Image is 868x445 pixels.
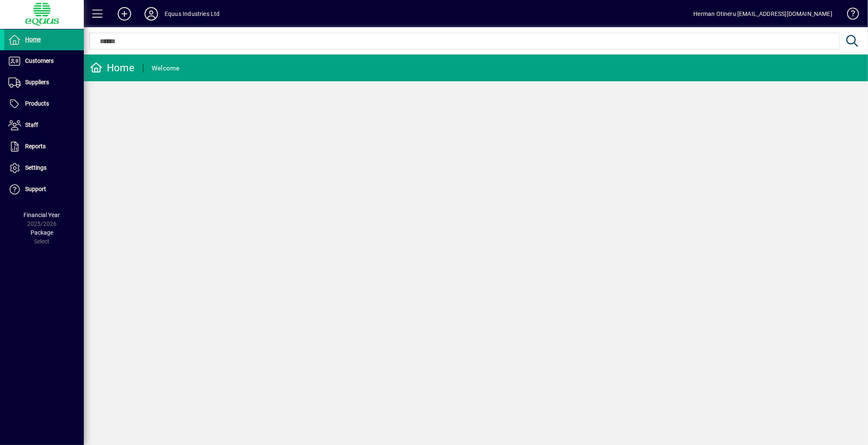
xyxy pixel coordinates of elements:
a: Settings [4,158,84,179]
span: Home [25,36,41,43]
span: Reports [25,143,46,150]
span: Staff [25,122,38,128]
div: Welcome [152,62,180,75]
div: Equus Industries Ltd [165,7,220,21]
span: Support [25,186,46,192]
div: Home [90,61,134,75]
span: Products [25,100,49,107]
a: Products [4,93,84,114]
a: Support [4,179,84,200]
a: Knowledge Base [841,2,858,29]
a: Reports [4,136,84,157]
button: Profile [138,6,165,21]
span: Suppliers [25,79,49,85]
span: Package [31,229,53,236]
a: Suppliers [4,72,84,93]
div: Herman Otineru [EMAIL_ADDRESS][DOMAIN_NAME] [693,7,832,21]
span: Customers [25,57,54,64]
button: Add [111,6,138,21]
a: Customers [4,51,84,72]
a: Staff [4,115,84,136]
span: Settings [25,164,46,171]
span: Financial Year [24,212,60,218]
